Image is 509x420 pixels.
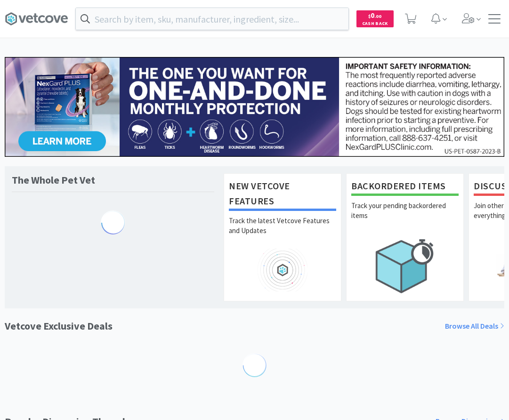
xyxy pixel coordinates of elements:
h1: The Whole Pet Vet [12,173,95,187]
input: Search by item, sku, manufacturer, ingredient, size... [76,8,348,30]
span: $ [368,13,371,19]
span: Cash Back [362,21,388,27]
p: Track your pending backordered items [351,201,459,234]
a: $0.00Cash Back [356,6,394,32]
img: 24562ba5414042f391a945fa418716b7_350.jpg [5,57,504,157]
span: 0 [368,11,381,20]
img: hero_backorders.png [351,234,459,298]
img: hero_feature_roadmap.png [229,249,336,291]
p: Track the latest Vetcove Features and Updates [229,216,336,249]
h1: New Vetcove Features [229,178,336,211]
h1: Vetcove Exclusive Deals [5,318,113,334]
a: Browse All Deals [445,320,504,332]
a: Backordered ItemsTrack your pending backordered items [346,173,464,301]
span: . 00 [374,13,381,19]
a: New Vetcove FeaturesTrack the latest Vetcove Features and Updates [224,173,341,301]
h1: Backordered Items [351,178,459,196]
